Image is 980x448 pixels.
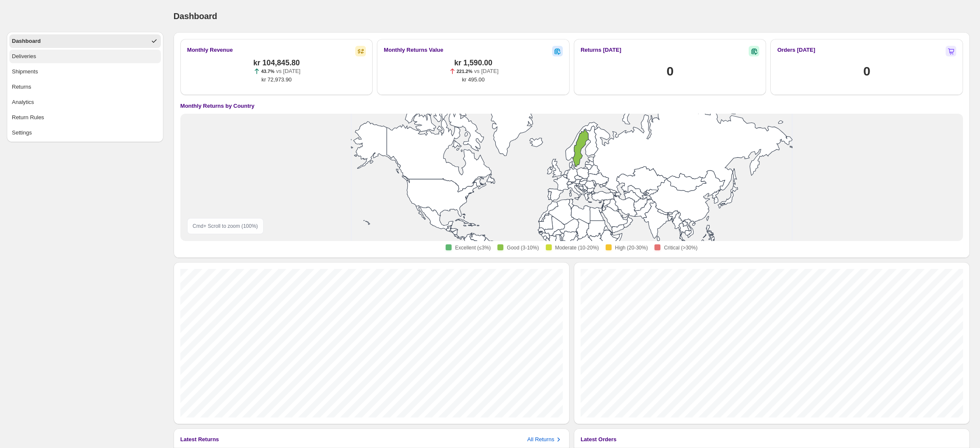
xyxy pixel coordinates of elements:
[581,46,621,54] h2: Returns [DATE]
[555,244,599,251] span: Moderate (10-20%)
[9,50,161,63] button: Deliveries
[664,244,697,251] span: Critical (>30%)
[474,67,499,76] p: vs [DATE]
[9,34,161,48] button: Dashboard
[12,113,44,122] div: Return Rules
[615,244,648,251] span: High (20-30%)
[666,63,673,80] h1: 0
[174,11,217,21] span: Dashboard
[12,83,31,91] div: Returns
[9,80,161,94] button: Returns
[12,52,36,61] div: Deliveries
[455,244,491,251] span: Excellent (≤3%)
[527,435,554,444] h3: All Returns
[527,435,563,444] button: All Returns
[863,63,870,80] h1: 0
[276,67,300,76] p: vs [DATE]
[261,76,292,84] span: kr 72,973.90
[384,46,443,54] h2: Monthly Returns Value
[180,435,219,444] h3: Latest Returns
[454,59,492,67] span: kr 1,590.00
[9,95,161,109] button: Analytics
[12,129,32,137] div: Settings
[9,65,161,78] button: Shipments
[777,46,815,54] h2: Orders [DATE]
[180,102,255,110] h4: Monthly Returns by Country
[12,37,41,45] div: Dashboard
[12,67,38,76] div: Shipments
[507,244,539,251] span: Good (3-10%)
[261,69,274,74] span: 43.7%
[581,435,617,444] h3: Latest Orders
[9,126,161,140] button: Settings
[462,76,484,84] span: kr 495.00
[187,218,264,234] div: Cmd + Scroll to zoom ( 100 %)
[12,98,34,106] div: Analytics
[253,59,300,67] span: kr 104,845.80
[187,46,233,54] h2: Monthly Revenue
[457,69,472,74] span: 221.2%
[9,111,161,124] button: Return Rules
